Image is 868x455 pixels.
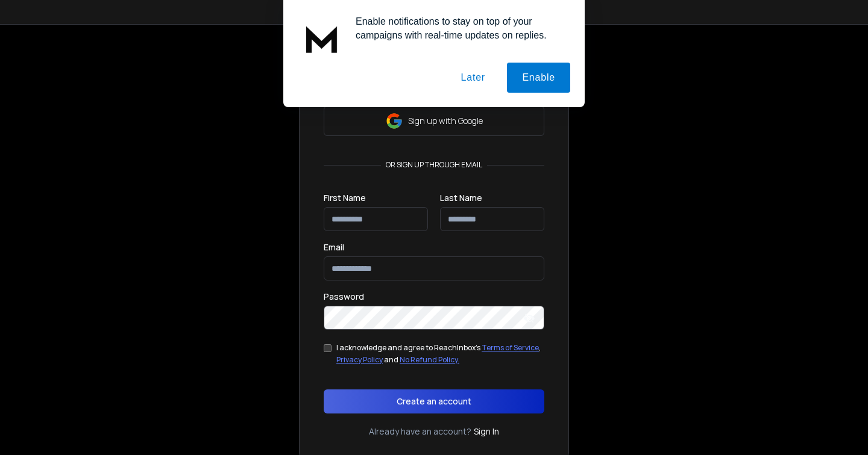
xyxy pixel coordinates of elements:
a: No Refund Policy. [400,354,459,365]
img: notification icon [298,14,346,63]
label: Last Name [440,194,482,202]
div: I acknowledge and agree to ReachInbox's , and [336,342,544,365]
div: Enable notifications to stay on top of your campaigns with real-time updates on replies. [346,14,570,42]
label: First Name [324,194,366,202]
a: Terms of Service [482,342,539,353]
p: Already have an account? [369,426,471,438]
button: Later [445,63,500,93]
button: Create an account [324,389,544,413]
a: Sign In [474,426,499,438]
p: Sign up with Google [408,115,483,127]
button: Sign up with Google [324,106,544,136]
label: Email [324,243,344,252]
p: or sign up through email [381,160,487,170]
label: Password [324,292,364,301]
button: Enable [507,63,570,93]
a: Privacy Policy [336,354,383,365]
